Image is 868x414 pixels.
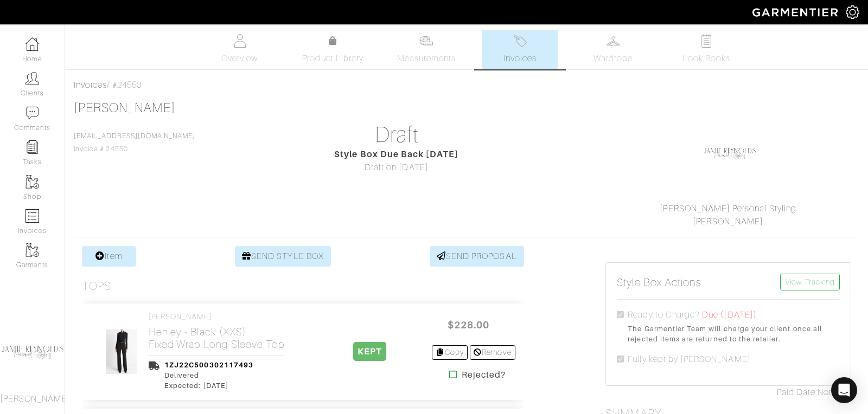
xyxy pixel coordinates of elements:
[274,161,520,174] div: Draft on [DATE]
[436,313,501,337] span: $228.00
[693,217,763,227] a: [PERSON_NAME]
[221,52,258,65] span: Overview
[74,80,107,90] a: Invoices
[274,148,520,161] div: Style Box Due Back [DATE]
[25,106,39,120] img: comment-icon-a0a6a9ef722e966f86d9cbdc48e553b5cf19dbc54f86b18d962a5391bc8f6eb6.png
[605,386,851,399] div: Not Paid
[660,204,796,214] a: [PERSON_NAME] Personal Styling
[703,126,757,180] img: Laf3uQ8GxXCUCpUxMBPvKvLn.png
[668,30,744,69] a: Look Books
[628,353,750,366] label: Fully kept by [PERSON_NAME]
[74,101,175,115] a: [PERSON_NAME]
[513,34,527,48] img: orders-27d20c2124de7fd6de4e0e44c1d41de31381a507db9b33961299e4e07d508b8c.svg
[149,312,284,351] a: [PERSON_NAME] Henley - Black (XXS)Fixed Wrap Long-Sleeve Top
[503,52,537,65] span: Invoices
[430,246,524,267] a: SEND PROPOSAL
[607,34,620,48] img: wardrobe-487a4870c1b7c33e795ec22d11cfc2ed9d08956e64fb3008fe2437562e282088.svg
[419,34,433,48] img: measurements-466bbee1fd09ba9460f595b01e5d73f9e2bff037440d3c8f018324cb6cdf7a4a.svg
[702,310,757,320] span: Due ([DATE])
[682,52,731,65] span: Look Books
[462,368,506,381] strong: Rejected?
[25,72,39,85] img: clients-icon-6bae9207a08558b7cb47a8932f037763ab4055f8c8b6bfacd5dc20c3e0201464.png
[274,122,520,148] h1: Draft
[25,37,39,51] img: dashboard-icon-dbcd8f5a0b271acd01030246c82b418ddd0df26cd7fceb0bd07c9910d44c42f6.png
[295,35,371,65] a: Product Library
[593,52,633,65] span: Wardrobe
[777,387,818,397] span: Paid Date:
[353,342,386,361] span: KEPT
[164,361,253,369] a: 1ZJ22C500302117493
[470,345,515,360] a: Remove
[397,52,456,65] span: Measurements
[482,30,558,69] a: Invoices
[831,377,857,403] div: Open Intercom Messenger
[233,34,246,48] img: basicinfo-40fd8af6dae0f16599ec9e87c0ef1c0a1fdea2edbe929e3d69a839185d80c458.svg
[388,30,465,69] a: Measurements
[235,246,331,267] a: SEND STYLE BOX
[164,370,253,380] div: Delivered
[780,274,840,290] a: View Tracking
[25,140,39,154] img: reminder-icon-8004d30b9f0a5d33ae49ab947aed9ed385cf756f9e5892f1edd6e32f2345188e.png
[302,52,363,65] span: Product Library
[74,79,859,92] div: / #24550
[105,329,138,374] img: BU9oMzKfCvPqWvoz4REDBRFi
[25,243,39,257] img: garments-icon-b7da505a4dc4fd61783c78ac3ca0ef83fa9d6f193b1c9dc38574b1d14d53ca28.png
[149,326,284,351] h2: Henley - Black (XXS) Fixed Wrap Long-Sleeve Top
[432,345,468,360] a: Copy
[575,30,651,69] a: Wardrobe
[25,209,39,223] img: orders-icon-0abe47150d42831381b5fb84f609e132dff9fe21cb692f30cb5eec754e2cba89.png
[149,312,284,321] h4: [PERSON_NAME]
[25,175,39,189] img: garments-icon-b7da505a4dc4fd61783c78ac3ca0ef83fa9d6f193b1c9dc38574b1d14d53ca28.png
[628,324,840,344] small: The Garmentier Team will charge your client once all rejected items are returned to the retailer.
[74,132,195,140] a: [EMAIL_ADDRESS][DOMAIN_NAME]
[164,380,253,391] div: Expected: [DATE]
[617,276,701,289] h5: Style Box Actions
[82,246,136,267] a: Item
[82,280,111,293] h3: Tops
[202,30,278,69] a: Overview
[700,34,713,48] img: todo-9ac3debb85659649dc8f770b8b6100bb5dab4b48dedcbae339e5042a72dfd3cc.svg
[628,308,700,321] label: Ready to Charge?
[74,132,195,153] span: Invoice # 24550
[846,5,859,19] img: gear-icon-white-bd11855cb880d31180b6d7d6211b90ccbf57a29d726f0c71d8c61bd08dd39cc2.png
[747,3,846,22] img: garmentier-logo-header-white-b43fb05a5012e4ada735d5af1a66efaba907eab6374d6393d1fbf88cb4ef424d.png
